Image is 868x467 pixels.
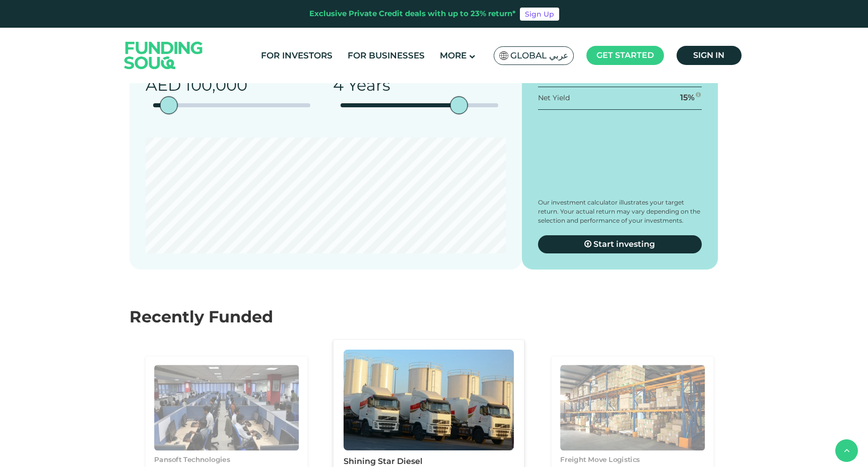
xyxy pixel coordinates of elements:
[688,93,695,102] span: %
[345,47,427,64] a: For Businesses
[129,307,273,326] span: Recently Funded
[114,30,213,81] img: Logo
[499,51,508,60] img: SA Flag
[693,50,724,60] span: Sign in
[596,50,654,60] span: Get started
[440,50,466,60] span: More
[333,75,390,95] span: 4 Years
[185,75,247,95] span: 100,000
[677,46,742,65] a: Sign in
[538,198,700,224] span: Our investment calculator illustrates your target return. Your actual return may vary depending o...
[538,235,702,253] a: Start investing
[309,8,516,20] div: Exclusive Private Credit deals with up to 23% return*
[154,455,298,465] div: Pansoft Technologies
[696,92,701,98] i: 15 forecasted net yield ~ 23% IRR
[560,365,705,450] img: Business Image
[341,103,498,107] tc-range-slider: date slider
[146,75,181,95] span: AED
[538,93,570,102] span: Net Yield
[258,47,335,64] a: For Investors
[680,93,688,102] span: 15
[835,439,858,462] button: back
[153,103,311,107] tc-range-slider: amount slider
[510,50,568,61] span: Global عربي
[593,239,655,249] span: Start investing
[560,455,705,465] div: Freight Move Logistics
[520,8,559,21] a: Sign Up
[154,365,298,450] img: Business Image
[343,350,513,450] img: Business Image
